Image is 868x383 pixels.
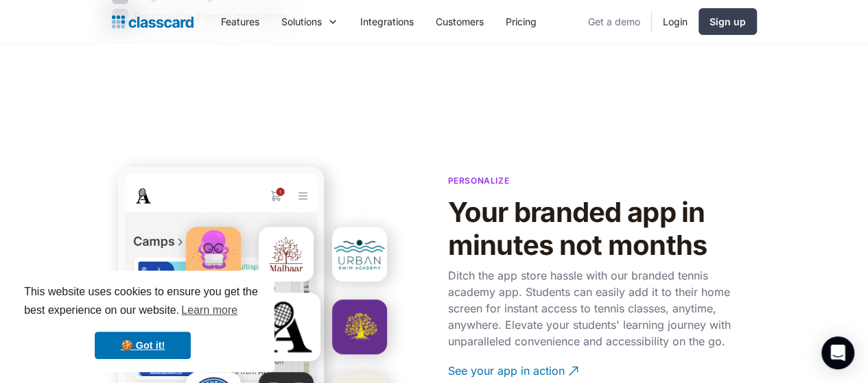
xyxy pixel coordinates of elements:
[821,336,854,369] div: Open Intercom Messenger
[281,14,322,29] div: Solutions
[495,6,548,37] a: Pricing
[179,300,239,321] a: learn more about cookies
[577,6,651,37] a: Get a demo
[270,6,349,37] div: Solutions
[448,196,757,262] h2: Your branded app in minutes not months
[11,271,274,372] div: cookieconsent
[448,267,757,349] p: Ditch the app store hassle with our branded tennis academy app. Students can easily add it to the...
[95,332,191,359] a: dismiss cookie message
[112,12,193,32] a: home
[425,6,495,37] a: Customers
[448,174,510,187] p: Personalize
[709,14,746,29] div: Sign up
[24,284,261,321] span: This website uses cookies to ensure you get the best experience on our website.
[448,352,565,379] div: See your app in action
[210,6,270,37] a: Features
[699,8,757,35] a: Sign up
[349,6,425,37] a: Integrations
[652,6,699,37] a: Login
